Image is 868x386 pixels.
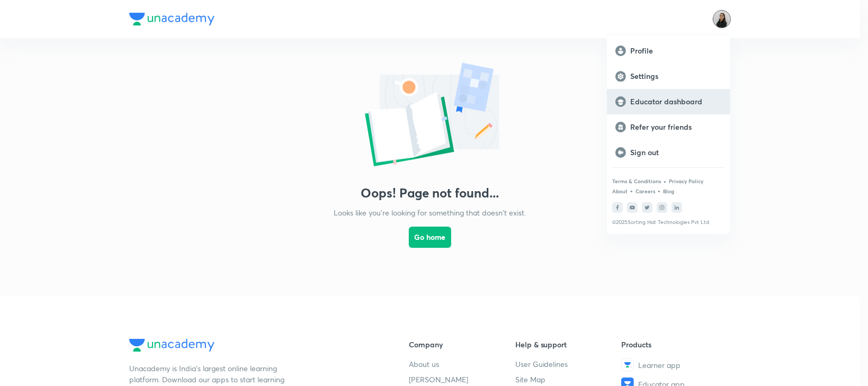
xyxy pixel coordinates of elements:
a: About [612,188,628,194]
a: Profile [607,38,730,64]
p: © 2025 Sorting Hat Technologies Pvt Ltd [612,219,725,226]
a: Settings [607,64,730,89]
div: • [663,176,667,186]
a: Blog [663,188,674,194]
a: Educator dashboard [607,89,730,114]
p: Refer your friends [630,122,722,132]
div: • [657,186,661,195]
a: Terms & Conditions [612,178,661,184]
p: Educator dashboard [630,97,722,106]
p: Sign out [630,148,722,157]
a: Careers [636,188,655,194]
div: • [630,186,633,195]
a: Refer your friends [607,114,730,140]
p: Settings [630,71,722,81]
a: Privacy Policy [669,178,703,184]
p: Profile [630,46,722,56]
